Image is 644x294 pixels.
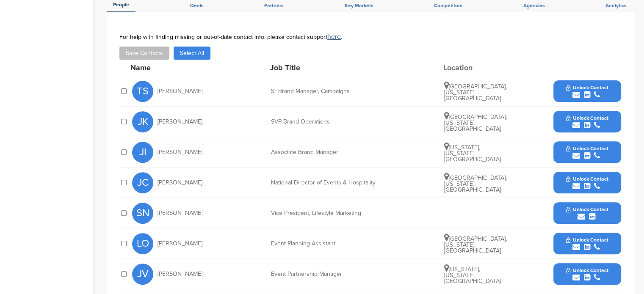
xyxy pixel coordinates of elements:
[158,210,202,216] span: [PERSON_NAME]
[556,79,618,104] button: Unlock Contact
[444,113,507,132] span: [GEOGRAPHIC_DATA], [US_STATE], [GEOGRAPHIC_DATA]
[190,3,204,8] span: Deals
[434,3,462,8] span: Competitors
[566,115,608,121] span: Unlock Contact
[158,88,202,94] span: [PERSON_NAME]
[443,64,507,71] div: Location
[444,144,501,163] span: [US_STATE], [US_STATE], [GEOGRAPHIC_DATA]
[132,172,153,193] span: JC
[556,261,618,287] button: Unlock Contact
[444,174,507,193] span: [GEOGRAPHIC_DATA], [US_STATE], [GEOGRAPHIC_DATA]
[132,264,153,285] span: JV
[119,33,621,40] div: For help with finding missing or out-of-date contact info, please contact support .
[444,235,507,254] span: [GEOGRAPHIC_DATA], [US_STATE], [GEOGRAPHIC_DATA]
[271,119,398,125] div: SVP Brand Operations
[132,142,153,163] span: JI
[132,81,153,102] span: TS
[444,266,501,285] span: [US_STATE], [US_STATE], [GEOGRAPHIC_DATA]
[566,176,608,182] span: Unlock Contact
[271,88,398,94] div: Sr Brand Manager, Campaigns
[566,237,608,243] span: Unlock Contact
[556,109,618,135] button: Unlock Contact
[271,149,398,155] div: Associate Brand Manager
[566,146,608,151] span: Unlock Contact
[130,64,224,71] div: Name
[264,3,284,8] span: Partners
[132,203,153,224] span: SN
[271,180,398,186] div: National Director of Events & Hospitality
[270,64,397,71] div: Job Title
[345,3,373,8] span: Key Markets
[158,271,202,277] span: [PERSON_NAME]
[605,3,627,8] span: Analytics
[158,241,202,247] span: [PERSON_NAME]
[132,111,153,132] span: JK
[556,201,618,226] button: Unlock Contact
[271,210,398,216] div: Vice President, Lifestyle Marketing
[271,271,398,277] div: Event Partnership Manager
[119,47,169,60] button: Save Contacts
[566,267,608,273] span: Unlock Contact
[556,231,618,256] button: Unlock Contact
[113,2,129,7] span: People
[158,149,202,155] span: [PERSON_NAME]
[556,170,618,195] button: Unlock Contact
[523,3,545,8] span: Agencies
[327,33,341,41] a: here
[158,119,202,125] span: [PERSON_NAME]
[566,206,608,212] span: Unlock Contact
[556,140,618,165] button: Unlock Contact
[271,241,398,247] div: Event Planning Assistant
[132,233,153,254] span: LO
[566,85,608,91] span: Unlock Contact
[174,47,210,60] button: Select All
[444,83,507,102] span: [GEOGRAPHIC_DATA], [US_STATE], [GEOGRAPHIC_DATA]
[158,180,202,186] span: [PERSON_NAME]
